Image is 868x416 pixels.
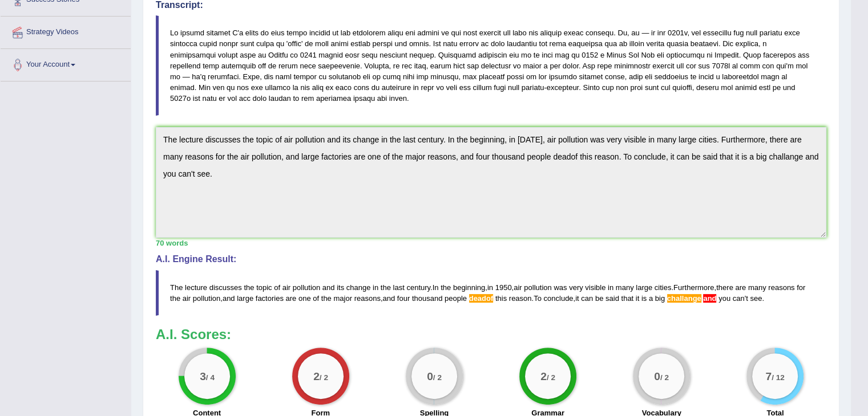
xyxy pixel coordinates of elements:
span: in [373,283,378,292]
span: in [487,283,493,292]
blockquote: . , , . , , , . , ' . [156,270,826,316]
span: said [605,294,619,303]
big: 0 [427,370,433,382]
blockquote: Lo ipsumd sitamet C'a elits do eius tempo incidid ut lab etdolorem aliqu eni admini ve qui nost e... [156,15,826,116]
span: can [733,294,745,303]
span: and [382,294,395,303]
span: its [337,283,344,292]
span: 1950 [495,283,512,292]
small: / 2 [547,373,555,382]
span: be [595,294,603,303]
span: big [655,294,665,303]
span: century [406,283,430,292]
span: major [333,294,352,303]
small: / 4 [205,373,214,382]
span: beginning [453,283,485,292]
big: 7 [766,370,772,382]
small: / 2 [433,373,442,382]
span: topic [256,283,272,292]
big: 2 [313,370,320,382]
span: the [170,294,180,303]
span: discusses [209,283,242,292]
span: change [346,283,371,292]
span: lecture [185,283,207,292]
span: the [441,283,451,292]
span: large [237,294,253,303]
div: 70 words [156,238,826,248]
span: very [569,283,583,292]
span: air [183,294,191,303]
a: Strategy Videos [1,17,131,45]
span: In [433,283,439,292]
span: t [746,294,748,303]
span: the [321,294,332,303]
span: can [581,294,593,303]
span: Furthermore [673,283,714,292]
span: Use a comma before ‘and’ if it connects two independent clauses (unless they are closely connecte... [703,294,716,303]
span: reasons [768,283,794,292]
span: pollution [524,283,551,292]
span: see [750,294,762,303]
span: cities [655,283,672,292]
big: 3 [200,370,206,382]
span: pollution [193,294,220,303]
span: and [223,294,235,303]
span: the [381,283,391,292]
span: you [718,294,730,303]
span: are [285,294,296,303]
span: air [514,283,522,292]
span: people [445,294,467,303]
span: Use a comma before ‘and’ if it connects two independent clauses (unless they are closely connecte... [701,294,704,303]
span: it [636,294,640,303]
span: is [641,294,647,303]
span: one [298,294,311,303]
span: reason [509,294,532,303]
span: last [393,283,404,292]
span: of [313,294,319,303]
span: Possible spelling mistake found. (did you mean: dead of) [469,294,494,303]
a: Your Account [1,49,131,78]
span: factories [256,294,284,303]
span: and [322,283,335,292]
span: thousand [412,294,443,303]
h4: A.I. Engine Result: [156,254,826,264]
span: in [608,283,613,292]
span: To [534,294,542,303]
span: the [244,283,254,292]
span: was [554,283,567,292]
big: 2 [540,370,547,382]
span: large [636,283,652,292]
span: this [495,294,507,303]
span: many [748,283,766,292]
span: it [575,294,579,303]
span: reasons [354,294,381,303]
small: / 2 [660,373,669,382]
span: visible [585,283,605,292]
span: are [735,283,746,292]
big: 0 [654,370,660,382]
span: a [649,294,653,303]
span: conclude [543,294,573,303]
span: pollution [293,283,320,292]
span: of [274,283,280,292]
span: for [797,283,805,292]
small: / 2 [320,373,328,382]
span: there [716,283,733,292]
b: A.I. Scores: [156,327,231,342]
span: many [616,283,634,292]
span: The [170,283,183,292]
span: air [282,283,290,292]
span: that [621,294,633,303]
span: four [397,294,410,303]
span: Possible spelling mistake found. (did you mean: challenge) [667,294,701,303]
small: / 12 [772,373,785,382]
